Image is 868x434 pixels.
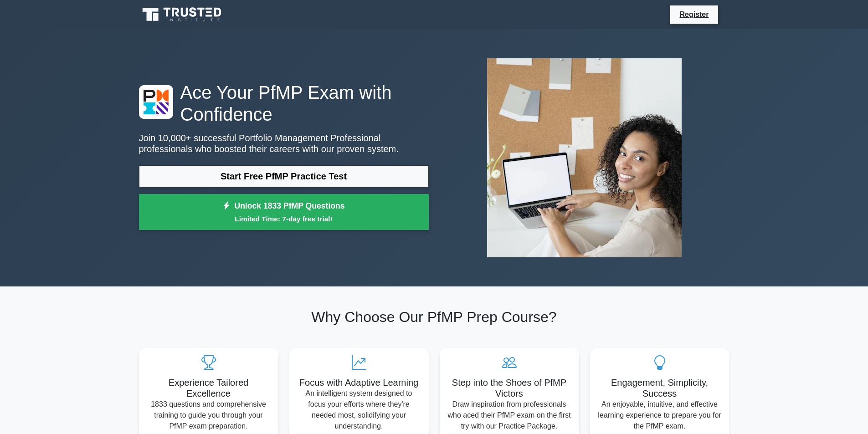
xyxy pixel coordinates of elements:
[139,165,429,187] a: Start Free PfMP Practice Test
[146,377,271,399] h5: Experience Tailored Excellence
[297,377,421,388] h5: Focus with Adaptive Learning
[139,308,729,326] h2: Why Choose Our PfMP Prep Course?
[597,399,722,432] p: An enjoyable, intuitive, and effective learning experience to prepare you for the PfMP exam.
[597,377,722,399] h5: Engagement, Simplicity, Success
[447,399,572,432] p: Draw inspiration from professionals who aced their PfMP exam on the first try with our Practice P...
[150,214,417,224] small: Limited Time: 7-day free trial!
[674,9,714,20] a: Register
[447,377,572,399] h5: Step into the Shoes of PfMP Victors
[297,388,421,432] p: An intelligent system designed to focus your efforts where they're needed most, solidifying your ...
[139,133,429,154] p: Join 10,000+ successful Portfolio Management Professional professionals who boosted their careers...
[146,399,271,432] p: 1833 questions and comprehensive training to guide you through your PfMP exam preparation.
[139,194,429,230] a: Unlock 1833 PfMP QuestionsLimited Time: 7-day free trial!
[139,82,429,125] h1: Ace Your PfMP Exam with Confidence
